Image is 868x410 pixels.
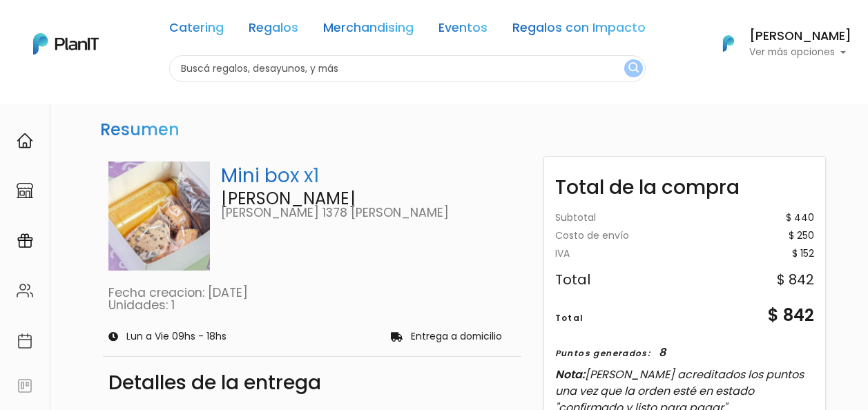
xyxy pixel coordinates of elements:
div: $ 842 [777,273,814,286]
div: Subtotal [555,213,596,223]
a: Regalos [249,22,298,39]
img: search_button-432b6d5273f82d61273b3651a40e1bd1b912527efae98b1b7a1b2c0702e16a8d.svg [628,62,639,75]
button: PlanIt Logo [PERSON_NAME] Ver más opciones [705,26,851,61]
h6: [PERSON_NAME] [749,30,851,43]
div: Total de la compra [544,162,826,202]
div: 8 [659,344,666,361]
div: $ 250 [789,231,814,241]
div: $ 152 [792,249,814,259]
a: Regalos con Impacto [512,22,646,39]
p: [PERSON_NAME] 1378 [PERSON_NAME] [221,207,515,219]
img: EB136D83-624B-4E5B-863E-8E8D14AEC6BF.jpeg [108,162,210,271]
div: Costo de envío [555,231,629,241]
a: Unidades: 1 [108,297,175,313]
input: Buscá regalos, desayunos, y más [169,55,646,82]
div: IVA [555,249,570,259]
p: [PERSON_NAME] [221,191,515,207]
img: PlanIt Logo [713,28,744,59]
h3: Resumen [95,115,185,146]
p: Fecha creacion: [DATE] [108,287,516,300]
div: $ 842 [768,303,814,328]
p: Ver más opciones [749,48,851,57]
p: Lun a Vie 09hs - 18hs [126,332,226,342]
p: Entrega a domicilio [411,332,502,342]
img: home-e721727adea9d79c4d83392d1f703f7f8bce08238fde08b1acbfd93340b81755.svg [17,133,33,149]
a: Catering [169,22,224,39]
a: Merchandising [323,22,414,39]
div: $ 440 [786,213,814,223]
div: Total [555,273,590,286]
img: PlanIt Logo [33,33,99,55]
div: Detalles de la entrega [108,373,516,393]
img: people-662611757002400ad9ed0e3c099ab2801c6687ba6c219adb57efc949bc21e19d.svg [17,282,33,299]
p: Mini box x1 [221,162,515,191]
img: campaigns-02234683943229c281be62815700db0a1741e53638e28bf9629b52c665b00959.svg [17,233,33,249]
img: marketplace-4ceaa7011d94191e9ded77b95e3339b90024bf715f7c57f8cf31f2d8c509eaba.svg [17,182,33,199]
img: feedback-78b5a0c8f98aac82b08bfc38622c3050aee476f2c9584af64705fc4e61158814.svg [17,378,33,394]
img: calendar-87d922413cdce8b2cf7b7f5f62616a5cf9e4887200fb71536465627b3292af00.svg [17,333,33,349]
div: Puntos generados: [555,347,650,360]
a: Eventos [438,22,488,39]
div: Total [555,312,584,324]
